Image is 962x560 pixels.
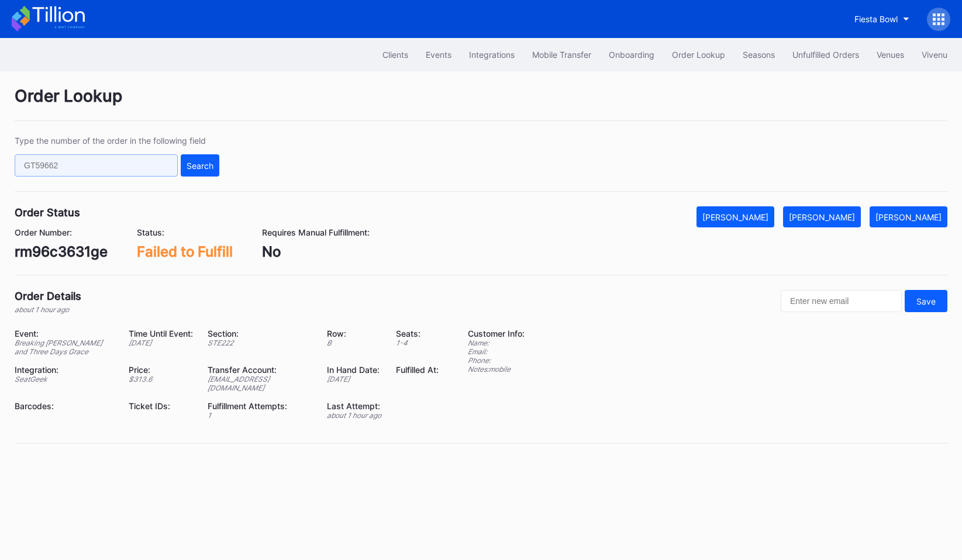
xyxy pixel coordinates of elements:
div: rm96c3631ge [15,243,108,260]
button: [PERSON_NAME] [870,206,947,227]
div: Event: [15,329,114,338]
div: Customer Info: [468,329,525,338]
div: [DATE] [129,338,193,347]
div: Section: [208,329,312,338]
div: [DATE] [327,375,381,383]
div: 1 [208,411,312,420]
div: Barcodes: [15,401,114,411]
div: [PERSON_NAME] [702,212,768,222]
div: [PERSON_NAME] [789,212,855,222]
div: SeatGeek [15,375,114,383]
div: Order Lookup [15,86,947,121]
div: Clients [382,50,408,60]
div: Mobile Transfer [532,50,591,60]
div: Order Details [15,290,81,302]
div: about 1 hour ago [15,305,81,314]
div: Events [426,50,451,60]
div: Failed to Fulfill [137,243,233,260]
button: Unfulfilled Orders [784,44,868,65]
div: Type the number of the order in the following field [15,136,219,146]
div: Row: [327,329,381,338]
div: Fulfilled At: [396,365,439,375]
div: Status: [137,227,233,237]
button: Venues [868,44,913,65]
div: Onboarding [609,50,654,60]
button: Seasons [734,44,784,65]
button: Clients [374,44,417,65]
button: Mobile Transfer [523,44,600,65]
div: Seasons [743,50,775,60]
button: Onboarding [600,44,663,65]
button: Search [181,154,219,177]
div: Ticket IDs: [129,401,193,411]
div: Phone: [468,356,525,365]
button: Integrations [460,44,523,65]
div: Integrations [469,50,515,60]
div: [PERSON_NAME] [875,212,942,222]
div: Time Until Event: [129,329,193,338]
div: Breaking [PERSON_NAME] and Three Days Grace [15,338,114,356]
div: Unfulfilled Orders [792,50,859,60]
button: [PERSON_NAME] [783,206,861,227]
button: [PERSON_NAME] [696,206,774,227]
div: No [262,243,370,260]
button: Events [417,44,460,65]
button: Save [905,290,947,312]
div: Seats: [396,329,439,338]
input: GT59662 [15,154,178,177]
div: Order Status [15,206,80,219]
div: STE222 [208,338,312,347]
button: Fiesta Bowl [846,8,918,30]
div: Notes: mobile [468,365,525,374]
div: [EMAIL_ADDRESS][DOMAIN_NAME] [208,375,312,392]
div: Save [916,296,936,306]
div: Fulfillment Attempts: [208,401,312,411]
div: Search [187,161,213,171]
div: Last Attempt: [327,401,381,411]
div: Requires Manual Fulfillment: [262,227,370,237]
div: Order Lookup [672,50,725,60]
div: Vivenu [922,50,947,60]
div: Name: [468,338,525,347]
div: about 1 hour ago [327,411,381,420]
button: Order Lookup [663,44,734,65]
div: Venues [877,50,904,60]
input: Enter new email [781,290,902,312]
div: $ 313.6 [129,375,193,383]
div: Order Number: [15,227,108,237]
div: In Hand Date: [327,365,381,375]
div: 1 - 4 [396,338,439,347]
div: Price: [129,365,193,375]
div: Email: [468,347,525,356]
div: B [327,338,381,347]
div: Fiesta Bowl [854,14,898,24]
button: Vivenu [913,44,956,65]
div: Integration: [15,365,114,375]
div: Transfer Account: [208,365,312,375]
